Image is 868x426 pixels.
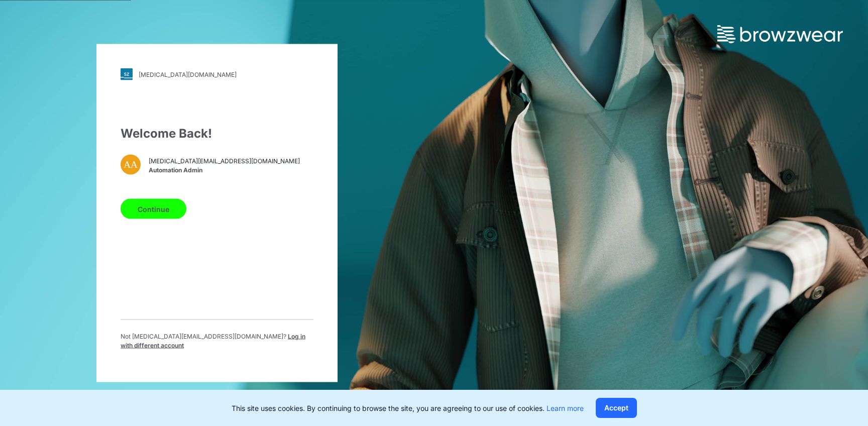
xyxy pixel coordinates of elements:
[121,68,133,80] img: svg+xml;base64,PHN2ZyB3aWR0aD0iMjgiIGhlaWdodD0iMjgiIHZpZXdCb3g9IjAgMCAyOCAyOCIgZmlsbD0ibm9uZSIgeG...
[121,199,186,219] button: Continue
[149,165,300,174] span: Automation Admin
[232,403,584,413] p: This site uses cookies. By continuing to browse the site, you are agreeing to our use of cookies.
[547,404,584,412] a: Learn more
[717,25,843,43] img: browzwear-logo.73288ffb.svg
[139,70,237,78] div: [MEDICAL_DATA][DOMAIN_NAME]
[121,68,313,80] a: [MEDICAL_DATA][DOMAIN_NAME]
[121,332,313,350] p: Not [MEDICAL_DATA][EMAIL_ADDRESS][DOMAIN_NAME] ?
[149,156,300,165] span: [MEDICAL_DATA][EMAIL_ADDRESS][DOMAIN_NAME]
[121,125,313,143] div: Welcome Back!
[596,398,637,418] button: Accept
[121,155,141,175] div: AA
